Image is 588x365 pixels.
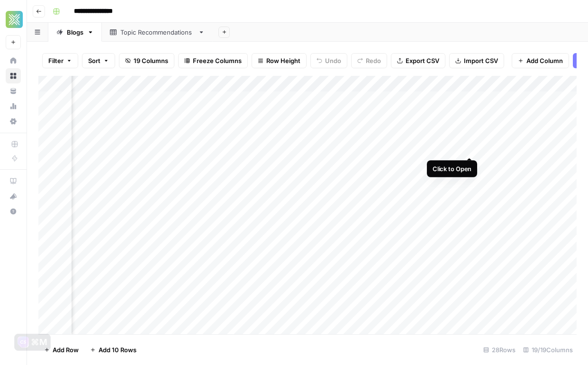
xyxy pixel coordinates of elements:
[6,114,21,129] a: Settings
[366,56,381,65] span: Redo
[6,53,21,68] a: Home
[67,27,83,37] div: Blogs
[119,53,174,68] button: 19 Columns
[6,204,21,219] button: Help + Support
[6,68,21,83] a: Browse
[391,53,445,68] button: Export CSV
[82,53,115,68] button: Sort
[84,342,142,357] button: Add 10 Rows
[512,53,569,68] button: Add Column
[6,173,21,189] a: AirOps Academy
[48,23,102,42] a: Blogs
[6,83,21,99] a: Your Data
[134,56,168,65] span: 19 Columns
[433,164,472,173] div: Click to Open
[6,8,21,31] button: Workspace: Xponent21
[449,53,504,68] button: Import CSV
[120,27,194,37] div: Topic Recommendations
[325,56,341,65] span: Undo
[53,345,79,355] span: Add Row
[99,345,136,355] span: Add 10 Rows
[88,56,100,65] span: Sort
[266,56,300,65] span: Row Height
[464,56,498,65] span: Import CSV
[193,56,242,65] span: Freeze Columns
[351,53,387,68] button: Redo
[48,56,63,65] span: Filter
[42,53,78,68] button: Filter
[6,189,21,204] button: What's new?
[479,342,519,357] div: 28 Rows
[31,338,47,347] div: ⌘M
[310,53,347,68] button: Undo
[6,189,20,203] div: What's new?
[6,11,23,28] img: Xponent21 Logo
[406,56,439,65] span: Export CSV
[519,342,577,357] div: 19/19 Columns
[102,23,213,42] a: Topic Recommendations
[6,99,21,114] a: Usage
[38,342,84,357] button: Add Row
[178,53,248,68] button: Freeze Columns
[252,53,307,68] button: Row Height
[526,56,563,65] span: Add Column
